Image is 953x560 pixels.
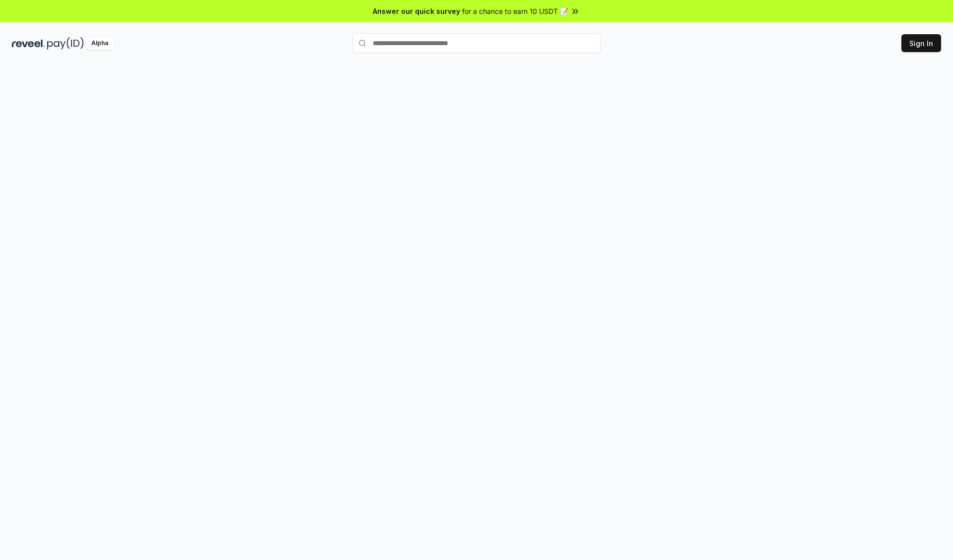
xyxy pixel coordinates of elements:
img: pay_id [47,37,84,50]
div: Alpha [86,37,114,50]
button: Sign In [901,34,941,52]
span: for a chance to earn 10 USDT 📝 [462,6,568,16]
img: reveel_dark [12,37,45,50]
span: Answer our quick survey [373,6,460,16]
